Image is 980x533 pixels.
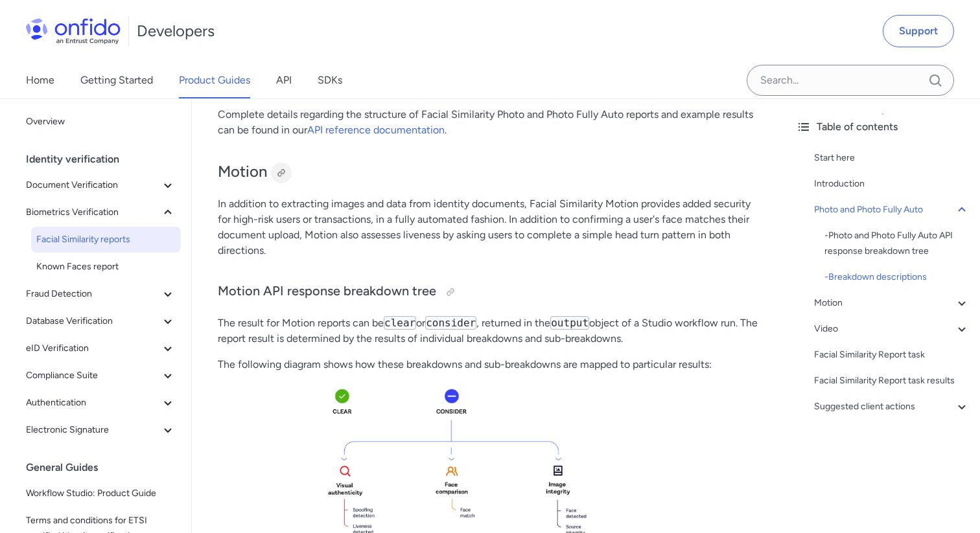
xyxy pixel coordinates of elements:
[276,62,292,98] a: API
[26,341,160,356] span: eID Verification
[218,196,760,258] p: In addition to extracting images and data from identity documents, Facial Similarity Motion provi...
[796,119,970,135] div: Table of contents
[26,286,160,302] span: Fraud Detection
[31,254,181,280] a: Known Faces report
[26,422,160,438] span: Electronic Signature
[137,21,215,41] h1: Developers
[80,62,153,98] a: Getting Started
[26,313,160,329] span: Database Verification
[179,62,250,98] a: Product Guides
[26,18,121,44] img: Onfido Logo
[814,202,970,218] a: Photo and Photo Fully Auto
[36,232,176,247] span: Facial Similarity reports
[21,363,181,389] button: Compliance Suite
[26,177,160,193] span: Document Verification
[21,481,181,506] a: Workflow Studio: Product Guide
[26,146,186,172] div: Identity verification
[318,62,342,98] a: SDKs
[307,124,445,136] a: API reference documentation
[218,161,760,183] h2: Motion
[814,176,970,192] a: Introduction
[21,281,181,307] button: Fraud Detection
[26,62,54,98] a: Home
[21,417,181,443] button: Electronic Signature
[824,269,970,285] a: -Breakdown descriptions
[883,15,954,47] a: Support
[814,295,970,311] a: Motion
[21,335,181,361] button: eID Verification
[824,228,970,259] a: -Photo and Photo Fully Auto API response breakdown tree
[21,199,181,225] button: Biometrics Verification
[26,114,176,130] span: Overview
[425,316,476,330] code: consider
[814,347,970,363] a: Facial Similarity Report task
[26,395,160,411] span: Authentication
[36,259,176,275] span: Known Faces report
[824,269,970,285] div: - Breakdown descriptions
[26,368,160,383] span: Compliance Suite
[814,399,970,414] a: Suggested client actions
[31,227,181,253] a: Facial Similarity reports
[21,172,181,198] button: Document Verification
[218,357,760,372] p: The following diagram shows how these breakdowns and sub-breakdowns are mapped to particular resu...
[218,107,760,138] p: Complete details regarding the structure of Facial Similarity Photo and Photo Fully Auto reports ...
[26,486,176,501] span: Workflow Studio: Product Guide
[550,316,589,330] code: output
[218,315,760,346] p: The result for Motion reports can be or , returned in the object of a Studio workflow run. The re...
[814,373,970,389] a: Facial Similarity Report task results
[218,282,760,302] h3: Motion API response breakdown tree
[21,308,181,334] button: Database Verification
[747,65,954,96] input: Onfido search input field
[814,150,970,166] a: Start here
[384,316,416,330] code: clear
[21,390,181,416] button: Authentication
[26,205,160,220] span: Biometrics Verification
[824,228,970,259] div: - Photo and Photo Fully Auto API response breakdown tree
[814,321,970,337] a: Video
[21,109,181,135] a: Overview
[26,455,186,481] div: General Guides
